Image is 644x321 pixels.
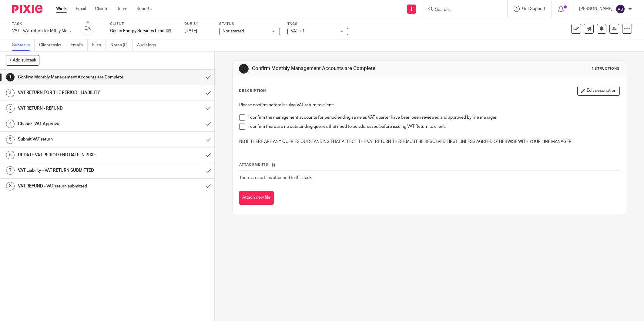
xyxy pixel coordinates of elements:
[87,27,91,31] small: /8
[76,6,86,12] a: Email
[522,7,545,11] span: Get Support
[239,88,266,93] p: Description
[287,22,348,26] label: Tags
[18,104,137,113] h1: VAT RETURN - REFUND
[202,116,214,131] div: Mark as done
[12,28,73,34] div: VAT - VAT return for Mthly Man Acc Clients - June - August, 2025
[579,6,612,12] p: [PERSON_NAME]
[219,22,280,26] label: Status
[202,147,214,163] div: Mark as done
[239,163,268,166] span: Attachments
[239,191,274,205] button: Attach new file
[95,6,108,12] a: Clients
[12,28,73,34] div: VAT - VAT return for Mthly Man Acc Clients - [DATE] - [DATE]
[248,114,619,121] p: I confirm the management accounts for period ending same as VAT quarter have been been reviewed a...
[18,135,137,144] h1: Submit VAT return
[239,102,619,108] p: Please confirm before issuing VAT return to client:
[18,182,137,191] h1: VAT REFUND - VAT return submitted
[291,29,305,33] span: VAT + 1
[239,139,619,145] p: NB IF THERE ARE ANY QUERIES OUTSTANDING THAT AFFECT THE VAT RETURN THESE MUST BE RESOLVED FIRST, ...
[18,119,137,128] h1: Chaser- VAT Approval
[202,163,214,178] div: Mark as done
[202,179,214,194] div: Mark as done
[223,29,244,33] span: Not started
[6,166,15,175] div: 7
[6,89,15,97] div: 2
[202,70,214,85] div: Mark as done
[239,64,249,74] div: 1
[252,65,442,72] h1: Confirm Monthly Management Accounts are Complete
[110,39,132,51] a: Notes (0)
[166,28,171,33] i: Open client page
[584,24,594,34] a: Send new email to Gasco Energy Services Limited
[6,104,15,113] div: 3
[56,6,67,12] a: Work
[6,73,15,81] div: 1
[239,176,312,180] span: There are no files attached to this task.
[6,55,39,65] button: + Add subtask
[18,166,137,175] h1: VAT Liability - VAT RETURN SUBMITTED
[136,6,152,12] a: Reports
[18,151,137,160] h1: UPDATE VAT PERIOD END DATE IN PIXIE
[6,182,15,190] div: 8
[85,25,91,32] div: 0
[6,135,15,144] div: 5
[92,39,106,51] a: Files
[71,39,88,51] a: Emails
[110,22,177,26] label: Client
[591,66,620,71] div: Instructions
[39,39,66,51] a: Client tasks
[248,124,619,130] p: I confirm there are no outstanding queries that need to be addressed before issuing VAT Return to...
[202,132,214,147] div: Mark as done
[12,5,42,13] img: Pixie
[110,28,163,34] p: Gasco Energy Services Limited
[137,39,160,51] a: Audit logs
[12,39,35,51] a: Subtasks
[184,22,212,26] label: Due by
[615,4,625,14] img: svg%3E
[609,24,619,34] a: Reassign task
[184,29,197,33] span: [DATE]
[6,151,15,159] div: 6
[6,120,15,128] div: 4
[577,86,620,96] button: Edit description
[12,22,73,26] label: Task
[117,6,127,12] a: Team
[202,85,214,100] div: Mark as done
[434,7,489,13] input: Search
[18,73,137,82] h1: Confirm Monthly Management Accounts are Complete
[18,88,137,97] h1: VAT RETURN FOR THE PERIOD - LIABILITY
[202,101,214,116] div: Mark as done
[597,24,606,34] button: Snooze task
